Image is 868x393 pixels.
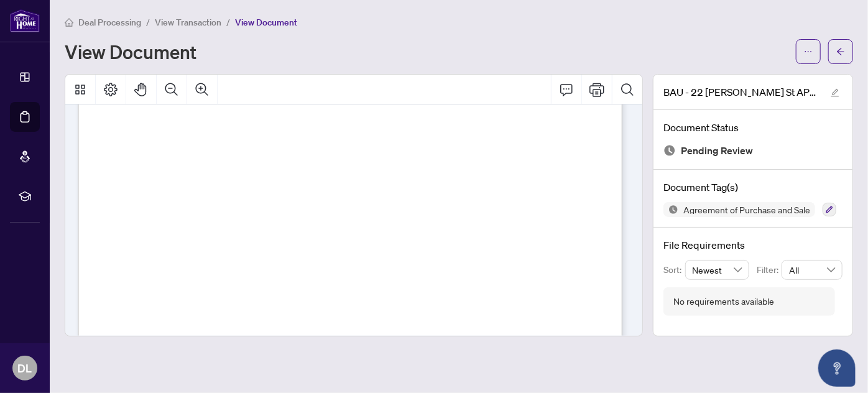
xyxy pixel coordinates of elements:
[65,42,196,62] h1: View Document
[235,17,297,28] span: View Document
[146,15,150,29] li: /
[663,144,676,157] img: Document Status
[789,261,835,279] span: All
[663,263,685,277] p: Sort:
[65,18,73,27] span: home
[155,17,221,28] span: View Transaction
[678,205,815,214] span: Agreement of Purchase and Sale
[673,295,774,308] div: No requirements available
[681,142,753,159] span: Pending Review
[18,359,32,377] span: DL
[78,17,141,28] span: Deal Processing
[663,85,819,99] span: BAU - 22 [PERSON_NAME] St APS - Acknowledged - FINAL.pdf
[831,88,839,97] span: edit
[836,47,845,56] span: arrow-left
[663,180,843,195] h4: Document Tag(s)
[663,202,678,217] img: Status Icon
[663,120,843,135] h4: Document Status
[804,47,813,56] span: ellipsis
[663,238,843,252] h4: File Requirements
[818,349,856,387] button: Open asap
[226,15,230,29] li: /
[693,261,742,279] span: Newest
[757,263,782,277] p: Filter:
[10,9,40,32] img: logo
